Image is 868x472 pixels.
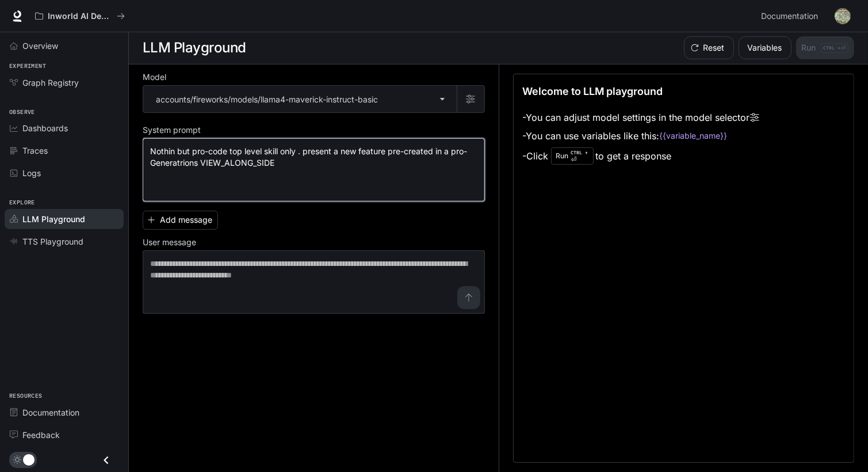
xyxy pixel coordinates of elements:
[22,122,68,134] span: Dashboards
[523,108,759,127] li: - You can adjust model settings in the model selector
[684,36,734,59] button: Reset
[5,36,124,56] a: Overview
[756,5,827,28] a: Documentation
[5,118,124,138] a: Dashboards
[5,140,124,161] a: Traces
[831,5,854,28] button: User avatar
[660,130,728,142] code: {{variable_name}}
[143,73,166,81] p: Model
[22,167,41,179] span: Logs
[22,77,79,89] span: Graph Registry
[143,211,218,230] button: Add message
[143,86,457,112] div: accounts/fireworks/models/llama4-maverick-instruct-basic
[739,36,791,59] button: Variables
[761,9,818,24] span: Documentation
[22,429,60,441] span: Feedback
[156,93,378,105] p: accounts/fireworks/models/llama4-maverick-instruct-basic
[571,149,588,163] p: ⏎
[22,213,85,225] span: LLM Playground
[5,402,124,422] a: Documentation
[143,36,246,59] h1: LLM Playground
[23,453,35,466] span: Dark mode toggle
[5,163,124,183] a: Logs
[551,147,594,165] div: Run
[5,73,124,93] a: Graph Registry
[143,238,196,246] p: User message
[523,83,663,99] p: Welcome to LLM playground
[22,235,83,248] span: TTS Playground
[5,425,124,445] a: Feedback
[571,149,588,156] p: CTRL +
[5,209,124,229] a: LLM Playground
[30,5,130,28] button: All workspaces
[93,448,119,472] button: Close drawer
[48,12,112,21] p: Inworld AI Demos
[143,126,201,134] p: System prompt
[22,144,48,157] span: Traces
[523,127,759,145] li: - You can use variables like this:
[523,145,759,167] li: - Click to get a response
[22,40,58,52] span: Overview
[22,406,79,418] span: Documentation
[835,8,851,24] img: User avatar
[5,231,124,252] a: TTS Playground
